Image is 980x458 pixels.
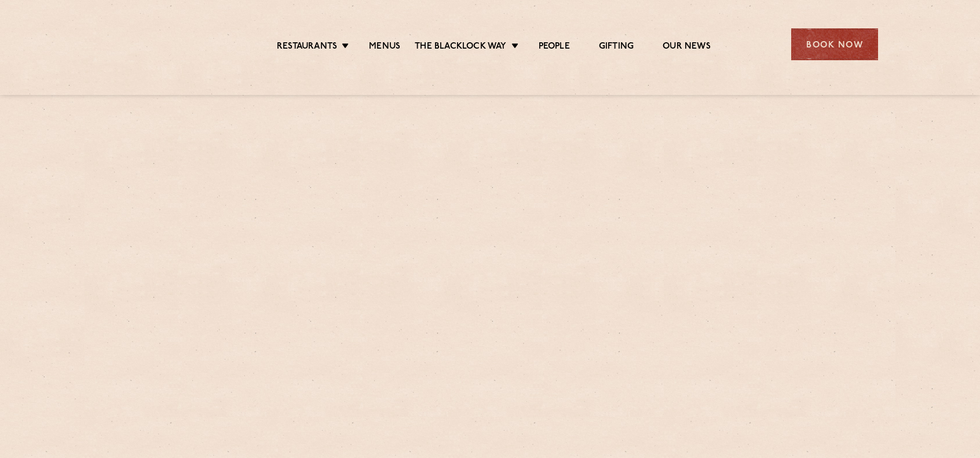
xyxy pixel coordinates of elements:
[415,41,506,54] a: The Blacklock Way
[369,41,400,54] a: Menus
[277,41,337,54] a: Restaurants
[539,41,570,54] a: People
[791,28,878,60] div: Book Now
[102,11,202,78] img: svg%3E
[599,41,634,54] a: Gifting
[663,41,711,54] a: Our News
